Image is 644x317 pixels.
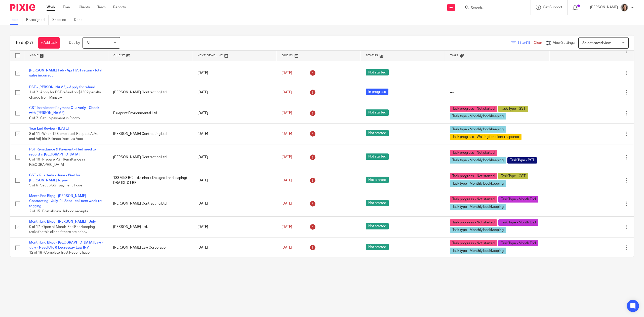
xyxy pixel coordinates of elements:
span: 6 of 10 · Prepare PST Remittance in [GEOGRAPHIC_DATA] [29,158,85,167]
span: Task progress - Not started [450,219,497,226]
span: 2 of 15 · Post all new Hubdoc receipts [29,210,88,213]
span: Task Type - PST [507,157,537,164]
div: --- [450,70,544,75]
td: [PERSON_NAME] Contracting Ltd [108,124,192,144]
span: [DATE] [281,155,292,159]
td: [DATE] [192,237,276,258]
td: [DATE] [192,64,276,82]
span: Task progress - Not started [450,150,497,156]
td: [DATE] [192,170,276,191]
td: [DATE] [192,191,276,217]
span: Task Type - GST [498,173,528,179]
input: Search [470,6,515,11]
td: 1337658 BC Ltd. (Inherit Designs Landscaping) DBA IDL & LBB [108,170,192,191]
span: [DATE] [281,91,292,94]
span: Task type - Monthly bookkeeping [450,126,506,133]
span: Task progress - Not started [450,106,497,112]
a: Clients [79,5,90,10]
img: Danielle%20photo.jpg [620,4,628,12]
span: Task progress - Not started [450,240,497,246]
span: Not started [366,153,389,160]
span: 8 of 11 · When T2 Completed, Request AJEs and Adj Trial Balance from Tax Acct [29,132,98,141]
span: Tags [450,54,459,57]
span: All [87,41,90,45]
div: --- [450,90,544,95]
td: Blueprint Environmental Ltd. [108,103,192,124]
span: [DATE] [281,202,292,205]
span: Task progress - Not started [450,196,497,203]
span: [DATE] [281,132,292,136]
span: Task Type - Month End [498,219,538,226]
a: Team [97,5,106,10]
span: Not started [366,244,389,250]
span: Task Type - GST [498,106,528,112]
span: Not started [366,130,389,136]
p: Due by [69,40,80,45]
span: (1) [526,41,530,45]
a: Work [47,5,55,10]
span: Task type - Monthly bookkeeping [450,113,506,120]
a: Month End Bkpg - [GEOGRAPHIC_DATA] Law - July - Need Clio & Ledressay Law INV [29,241,103,249]
span: Not started [366,69,389,75]
span: Task type - Monthly bookkeeping [450,180,506,187]
span: Task Type - Month End [498,196,538,203]
span: [DATE] [281,71,292,75]
span: 12 of 18 · Complete Trust Reconciliation [29,251,92,255]
span: [DATE] [281,111,292,115]
p: [PERSON_NAME] [590,5,618,10]
td: [DATE] [192,144,276,170]
a: GST - Quarterly - June - Wait for [PERSON_NAME] to pay [29,174,80,182]
a: Month End Bkpg - [PERSON_NAME] Contracting - July-RL Sent - call next week re: tagging [29,194,102,208]
a: + Add task [38,37,60,49]
td: [DATE] [192,217,276,237]
span: [DATE] [281,225,292,229]
a: Snoozed [52,15,70,25]
span: Task type - Monthly bookkeeping [450,248,506,254]
span: Not started [366,223,389,229]
a: Done [74,15,86,25]
td: [DATE] [192,103,276,124]
td: [DATE] [192,124,276,144]
h1: To do [15,40,33,46]
span: 5 of 6 · Set up GST payment if due [29,184,82,187]
img: Pixie [10,4,35,11]
td: [PERSON_NAME] Contracting Ltd [108,144,192,170]
span: [DATE] [281,179,292,182]
span: (37) [26,41,33,45]
span: Not started [366,109,389,116]
a: [PERSON_NAME] Feb - April GST return - total sales incorrect [29,69,102,77]
span: 0 of 2 · Set up payment in Plooto [29,116,80,120]
a: Year End Review - [DATE] [29,127,69,130]
span: Task progress - Not started [450,173,497,179]
span: Task progress - Waiting for client response [450,134,521,140]
a: GST Installment Payment Quarterly - Check with [PERSON_NAME] [29,106,99,115]
td: [PERSON_NAME] Law Corporation [108,237,192,258]
a: PST Remittance & Payment - filed need to record in [GEOGRAPHIC_DATA] [29,148,96,156]
a: Reports [113,5,126,10]
td: [PERSON_NAME] Contracting Ltd [108,191,192,217]
a: PST - [PERSON_NAME] - Apply for refund [29,86,95,89]
span: Not started [366,177,389,183]
td: [DATE] [192,82,276,103]
span: Task Type - Month End [498,240,538,246]
span: 1 of 2 · Apply for PST refund on $1592 penalty charge from Ministry [29,91,101,99]
span: Task type - Monthly bookkeeping [450,227,506,233]
span: Get Support [543,6,562,9]
a: Clear [534,41,542,45]
span: Select saved view [582,41,611,45]
span: Not started [366,200,389,206]
a: Month End Bkpg - [PERSON_NAME] - July [29,220,96,223]
span: Task type - Monthly bookkeeping [450,204,506,210]
span: In progress [366,89,388,95]
span: Filter [518,41,534,45]
span: 0 of 17 · Open all Month-End Bookkeeping tasks for this client if there are prior... [29,225,95,234]
td: [PERSON_NAME] Ltd. [108,217,192,237]
a: Reassigned [26,15,49,25]
span: View Settings [553,41,575,45]
span: [DATE] [281,246,292,249]
td: [PERSON_NAME] Contracting Ltd [108,82,192,103]
a: Email [63,5,71,10]
a: To do [10,15,22,25]
span: Task type - Monthly bookkeeping [450,157,506,164]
